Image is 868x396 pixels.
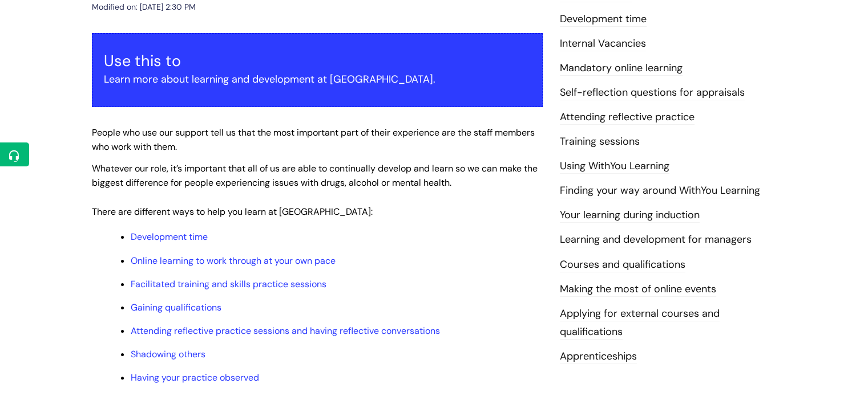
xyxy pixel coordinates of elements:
a: Applying for external courses and qualifications [560,307,720,340]
span: There are different ways to help you learn at [GEOGRAPHIC_DATA]: [92,206,373,218]
h3: Use this to [104,52,531,70]
a: Development time [131,231,208,243]
a: Courses and qualifications [560,258,685,272]
a: Having your practice observed [131,371,259,383]
a: Shadowing others [131,348,205,360]
a: Training sessions [560,134,640,149]
p: Learn more about learning and development at [GEOGRAPHIC_DATA]. [104,70,531,88]
a: Using WithYou Learning [560,159,669,174]
span: Whatever our role, it’s important that all of us are able to continually develop and learn so we ... [92,162,538,189]
a: Attending reflective practice sessions and having reflective conversations [131,325,440,337]
a: Online learning to work through at your own pace [131,255,336,267]
a: Attending reflective practice [560,110,695,125]
a: Making the most of online events [560,282,716,297]
a: Gaining qualifications [131,301,221,313]
a: Your learning during induction [560,208,700,223]
a: Mandatory online learning [560,61,683,76]
a: Finding your way around WithYou Learning [560,183,760,198]
a: Self-reflection questions for appraisals [560,85,745,100]
a: Internal Vacancies [560,36,646,51]
a: Facilitated training and skills practice sessions [131,278,326,290]
a: Learning and development for managers [560,232,752,247]
a: Apprenticeships [560,349,637,364]
span: People who use our support tell us that the most important part of their experience are the staff... [92,126,535,153]
a: Development time [560,12,647,27]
